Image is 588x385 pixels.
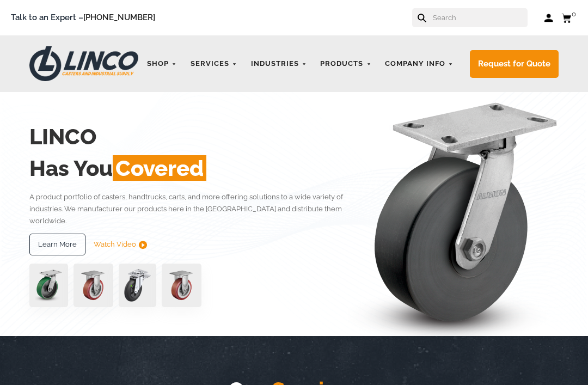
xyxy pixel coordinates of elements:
h2: Has You [29,152,345,184]
img: capture-59611-removebg-preview-1.png [73,264,113,307]
a: Request for Quote [470,50,559,78]
a: Company Info [379,53,459,75]
img: capture-59611-removebg-preview-1.png [162,264,201,307]
a: Services [185,53,243,75]
span: Talk to an Expert – [11,11,155,25]
input: Search [432,8,528,27]
a: Industries [246,53,313,75]
a: Products [315,53,377,75]
h2: LINCO [29,121,345,152]
img: pn3orx8a-94725-1-1-.png [29,264,68,307]
img: subtract.png [139,241,147,249]
a: Shop [142,53,182,75]
img: lvwpp200rst849959jpg-30522-removebg-preview-1.png [119,264,156,307]
img: linco_caster [348,92,559,335]
p: A product portfolio of casters, handtrucks, carts, and more offering solutions to a wide variety ... [29,191,345,227]
a: Learn More [29,234,85,255]
img: LINCO CASTERS & INDUSTRIAL SUPPLY [29,46,138,81]
a: [PHONE_NUMBER] [83,13,155,22]
span: 0 [572,10,576,18]
a: Log in [544,13,553,23]
a: Watch Video [94,234,147,255]
span: Covered [113,155,206,181]
a: 0 [561,11,577,25]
